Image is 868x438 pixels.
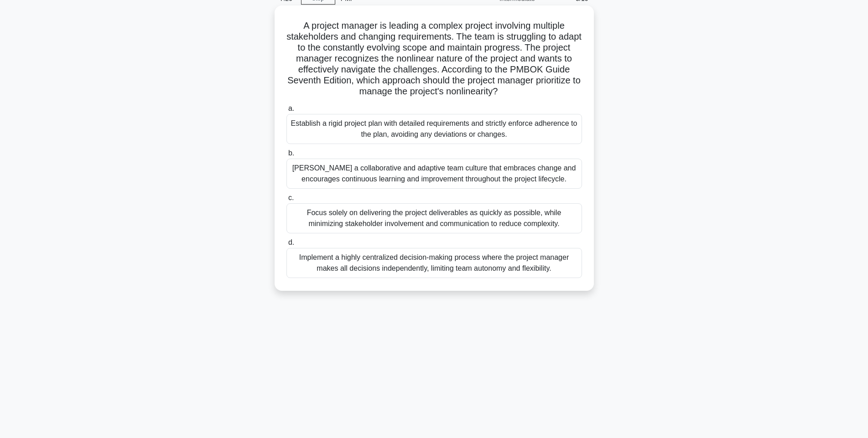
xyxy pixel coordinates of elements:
h5: A project manager is leading a complex project involving multiple stakeholders and changing requi... [286,20,583,98]
span: b. [288,149,294,157]
div: Establish a rigid project plan with detailed requirements and strictly enforce adherence to the p... [286,114,582,144]
div: [PERSON_NAME] a collaborative and adaptive team culture that embraces change and encourages conti... [286,159,582,189]
div: Implement a highly centralized decision-making process where the project manager makes all decisi... [286,248,582,278]
span: d. [288,238,294,246]
div: Focus solely on delivering the project deliverables as quickly as possible, while minimizing stak... [286,203,582,233]
span: c. [288,194,294,201]
span: a. [288,104,294,112]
